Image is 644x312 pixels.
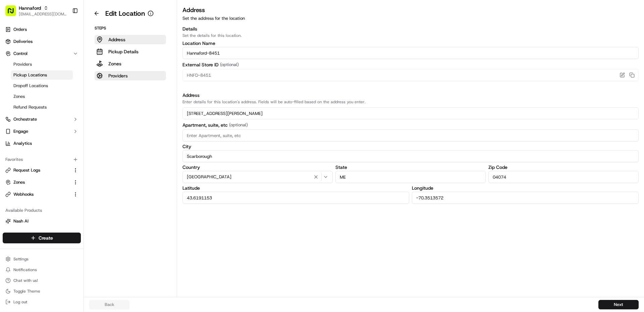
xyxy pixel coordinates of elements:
[488,171,639,183] input: Enter Zip Code
[108,36,125,43] p: Address
[23,64,110,71] div: Start new chat
[3,24,81,35] a: Orders
[108,48,139,55] p: Pickup Details
[57,98,62,103] div: 💻
[11,81,73,90] a: Dropoff Locations
[3,216,81,227] button: Nash AI
[3,276,81,285] button: Chat with us!
[182,171,333,183] button: [GEOGRAPHIC_DATA]
[182,92,639,99] h3: Address
[335,165,486,170] label: State
[182,150,639,162] input: Enter City
[182,15,639,21] p: Set the address for the location
[7,98,12,103] div: 📗
[13,191,34,197] span: Webhooks
[5,191,70,197] a: Webhooks
[13,104,47,110] span: Refund Requests
[182,192,409,204] input: Enter Latitude
[229,122,248,128] span: (optional)
[7,64,19,76] img: 1736555255976-a54dd68f-1ca7-489b-9aae-adbdc363a1c4
[187,174,231,180] span: [GEOGRAPHIC_DATA]
[13,278,38,283] span: Chat with us!
[54,95,110,107] a: 💻API Documentation
[13,61,32,67] span: Providers
[39,235,53,241] span: Create
[13,128,28,134] span: Engage
[13,39,33,45] span: Deliveries
[95,25,166,31] p: Steps
[13,256,29,262] span: Settings
[598,300,639,309] button: Next
[3,3,69,19] button: Hannaford[EMAIL_ADDRESS][DOMAIN_NAME]
[3,36,81,47] a: Deliveries
[13,218,29,224] span: Nash AI
[108,72,128,79] p: Providers
[182,25,639,32] h3: Details
[3,114,81,125] button: Orchestrate
[19,11,67,17] button: [EMAIL_ADDRESS][DOMAIN_NAME]
[3,126,81,137] button: Engage
[13,72,47,78] span: Pickup Locations
[182,186,409,190] label: Latitude
[3,138,81,149] a: Analytics
[3,205,81,216] div: Available Products
[95,35,166,44] button: Address
[13,289,40,294] span: Toggle Theme
[3,265,81,274] button: Notifications
[67,114,81,119] span: Pylon
[182,62,639,68] label: External Store ID
[182,5,639,15] h3: Address
[3,233,81,243] button: Create
[95,47,166,56] button: Pickup Details
[95,59,166,68] button: Zones
[13,51,28,57] span: Control
[13,167,40,173] span: Request Logs
[3,154,81,165] div: Favorites
[13,26,27,33] span: Orders
[412,192,639,204] input: Enter Longitude
[11,103,73,112] a: Refund Requests
[220,62,239,68] span: (optional)
[11,60,73,69] a: Providers
[3,165,81,176] button: Request Logs
[23,71,85,76] div: We're available if you need us!
[3,177,81,188] button: Zones
[182,47,639,59] input: Location name
[7,27,122,38] p: Welcome 👋
[47,113,81,119] a: Powered byPylon
[13,93,25,100] span: Zones
[114,66,122,74] button: Start new chat
[182,129,639,141] input: Enter Apartment, suite, etc
[3,297,81,307] button: Log out
[182,144,639,149] label: City
[182,122,639,128] label: Apartment, suite, etc
[182,165,333,170] label: Country
[105,9,145,18] h1: Edit Location
[63,97,108,104] span: API Documentation
[19,5,41,11] span: Hannaford
[5,167,70,173] a: Request Logs
[3,287,81,296] button: Toggle Theme
[13,179,25,185] span: Zones
[108,60,121,67] p: Zones
[182,99,639,105] p: Enter details for this location's address. Fields will be auto-filled based on the address you en...
[182,41,639,46] label: Location Name
[13,267,37,272] span: Notifications
[13,140,32,146] span: Analytics
[412,186,639,190] label: Longitude
[4,95,54,107] a: 📗Knowledge Base
[13,83,48,89] span: Dropoff Locations
[11,70,73,80] a: Pickup Locations
[3,254,81,264] button: Settings
[5,218,78,224] a: Nash AI
[3,48,81,59] button: Control
[13,299,27,305] span: Log out
[17,43,121,50] input: Got a question? Start typing here...
[11,92,73,101] a: Zones
[335,171,486,183] input: Enter State
[13,97,51,104] span: Knowledge Base
[182,107,639,119] input: Enter address
[5,179,70,185] a: Zones
[3,189,81,200] button: Webhooks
